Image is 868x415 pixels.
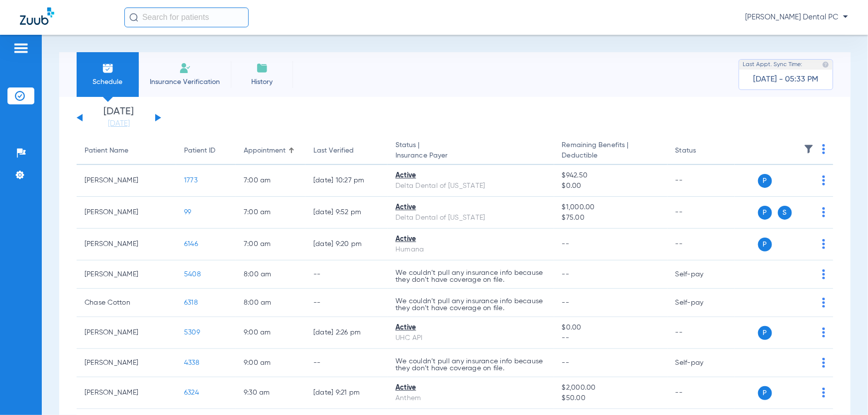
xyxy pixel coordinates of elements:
[562,333,660,343] span: --
[822,144,825,154] img: group-dot-blue.svg
[184,209,192,216] span: 99
[77,377,176,409] td: [PERSON_NAME]
[395,213,546,223] div: Delta Dental of [US_STATE]
[822,239,825,249] img: group-dot-blue.svg
[668,197,735,229] td: --
[184,271,201,278] span: 5408
[184,329,200,336] span: 5309
[554,137,668,165] th: Remaining Benefits |
[313,146,354,156] div: Last Verified
[562,271,570,278] span: --
[758,238,772,251] span: P
[77,260,176,289] td: [PERSON_NAME]
[89,107,149,129] li: [DATE]
[668,260,735,289] td: Self-pay
[85,146,128,156] div: Patient Name
[238,77,286,87] span: History
[562,181,660,191] span: $0.00
[822,269,825,279] img: group-dot-blue.svg
[184,177,197,184] span: 1773
[562,202,660,213] span: $1,000.00
[668,289,735,317] td: Self-pay
[236,260,305,289] td: 8:00 AM
[562,299,570,306] span: --
[562,213,660,223] span: $75.00
[754,75,819,84] span: [DATE] - 05:33 PM
[124,7,249,27] input: Search for patients
[236,289,305,317] td: 8:00 AM
[146,77,223,87] span: Insurance Verification
[236,165,305,197] td: 7:00 AM
[778,206,792,220] span: S
[395,234,546,245] div: Active
[822,207,825,217] img: group-dot-blue.svg
[85,146,168,156] div: Patient Name
[305,349,387,377] td: --
[84,77,131,87] span: Schedule
[305,260,387,289] td: --
[184,299,198,306] span: 6318
[236,317,305,349] td: 9:00 AM
[668,229,735,260] td: --
[562,323,660,333] span: $0.00
[77,229,176,260] td: [PERSON_NAME]
[244,146,297,156] div: Appointment
[668,137,735,165] th: Status
[244,146,286,156] div: Appointment
[562,170,660,181] span: $942.50
[562,393,660,404] span: $50.00
[184,146,228,156] div: Patient ID
[77,165,176,197] td: [PERSON_NAME]
[562,383,660,393] span: $2,000.00
[758,174,772,188] span: P
[13,42,29,54] img: hamburger-icon
[236,229,305,260] td: 7:00 AM
[818,367,868,415] iframe: Chat Widget
[77,349,176,377] td: [PERSON_NAME]
[395,323,546,333] div: Active
[395,383,546,393] div: Active
[668,377,735,409] td: --
[395,151,546,161] span: Insurance Payer
[395,358,546,372] p: We couldn’t pull any insurance info because they don’t have coverage on file.
[313,146,380,156] div: Last Verified
[395,202,546,213] div: Active
[395,333,546,343] div: UHC API
[305,317,387,349] td: [DATE] 2:26 PM
[102,62,114,74] img: Schedule
[236,377,305,409] td: 9:30 AM
[668,165,735,197] td: --
[305,229,387,260] td: [DATE] 9:20 PM
[745,12,848,22] span: [PERSON_NAME] Dental PC
[395,269,546,283] p: We couldn’t pull any insurance info because they don’t have coverage on file.
[77,197,176,229] td: [PERSON_NAME]
[562,359,570,366] span: --
[395,298,546,312] p: We couldn’t pull any insurance info because they don’t have coverage on file.
[179,62,191,74] img: Manual Insurance Verification
[822,298,825,308] img: group-dot-blue.svg
[305,289,387,317] td: --
[395,245,546,255] div: Humana
[129,13,138,22] img: Search Icon
[305,377,387,409] td: [DATE] 9:21 PM
[305,197,387,229] td: [DATE] 9:52 PM
[668,317,735,349] td: --
[387,137,554,165] th: Status |
[562,241,570,248] span: --
[89,119,149,129] a: [DATE]
[822,175,825,185] img: group-dot-blue.svg
[305,165,387,197] td: [DATE] 10:27 PM
[256,62,268,74] img: History
[758,386,772,400] span: P
[184,359,199,366] span: 4338
[395,181,546,191] div: Delta Dental of [US_STATE]
[184,241,198,248] span: 6146
[758,326,772,340] span: P
[668,349,735,377] td: Self-pay
[822,328,825,337] img: group-dot-blue.svg
[20,7,54,25] img: Zuub Logo
[822,358,825,368] img: group-dot-blue.svg
[236,349,305,377] td: 9:00 AM
[562,151,660,161] span: Deductible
